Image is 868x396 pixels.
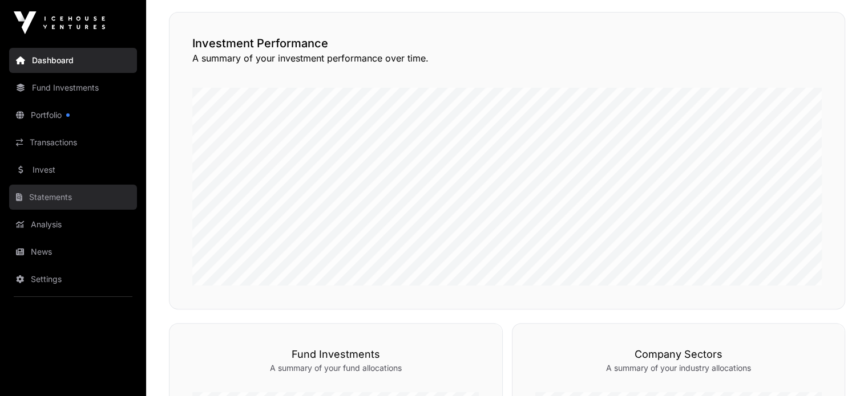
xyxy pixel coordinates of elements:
a: Analysis [9,212,137,237]
p: A summary of your investment performance over time. [192,51,822,65]
a: Fund Investments [9,75,137,100]
iframe: Chat Widget [811,341,868,396]
a: Dashboard [9,48,137,73]
a: Settings [9,267,137,292]
h3: Fund Investments [192,346,479,362]
a: News [9,239,137,264]
a: Transactions [9,130,137,155]
img: Icehouse Ventures Logo [14,11,105,34]
p: A summary of your fund allocations [192,362,479,374]
h3: Company Sectors [535,346,822,362]
h2: Investment Performance [192,35,822,51]
a: Invest [9,157,137,182]
p: A summary of your industry allocations [535,362,822,374]
a: Portfolio [9,103,137,128]
a: Statements [9,185,137,210]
